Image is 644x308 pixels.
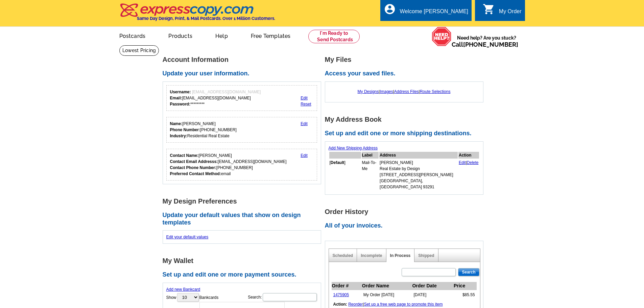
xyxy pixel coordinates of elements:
strong: Phone Number: [170,127,200,132]
i: shopping_cart [483,3,495,15]
strong: Username: [170,90,191,94]
th: Address [379,152,458,159]
div: Your login information. [166,85,317,111]
strong: Email: [170,96,182,100]
div: | | | [329,85,480,98]
a: Reset [301,102,311,106]
div: [PERSON_NAME] [PHONE_NUMBER] Residential Real Estate [170,121,237,139]
th: Action [458,152,479,159]
a: Free Templates [240,27,302,43]
strong: Password: [170,102,191,106]
label: Show Bankcards [166,292,219,302]
a: In Process [390,253,411,258]
a: Address Files [394,89,419,94]
input: Search: [263,293,317,301]
h1: Order History [325,208,487,215]
h1: Account Information [163,56,325,63]
label: Search: [248,292,317,302]
h2: Access your saved files. [325,70,487,77]
div: Who should we contact regarding order issues? [166,149,317,181]
td: [PERSON_NAME] Real Estate by Design [STREET_ADDRESS][PERSON_NAME] [GEOGRAPHIC_DATA], [GEOGRAPHIC_... [379,159,458,190]
img: help [432,27,452,46]
a: Scheduled [333,253,353,258]
h2: All of your invoices. [325,222,487,230]
a: 1475905 [333,292,349,297]
a: Edit [301,121,308,126]
input: Search [458,268,479,276]
h2: Set up and edit one or more payment sources. [163,271,325,279]
td: [DATE] [412,290,453,300]
td: [ ] [329,159,361,190]
h4: Same Day Design, Print, & Mail Postcards. Over 1 Million Customers. [137,16,275,21]
b: Action: [333,302,347,307]
a: Same Day Design, Print, & Mail Postcards. Over 1 Million Customers. [119,8,275,21]
a: Delete [467,160,479,165]
a: Images [380,89,393,94]
th: Price [453,282,477,290]
td: My Order [DATE] [362,290,412,300]
select: ShowBankcards [177,293,199,302]
a: Add new Bankcard [166,287,200,292]
i: account_circle [384,3,396,15]
th: Order Name [362,282,412,290]
a: Edit your default values [166,235,209,239]
a: Postcards [109,27,157,43]
a: Edit [459,160,466,165]
div: [PERSON_NAME] [EMAIL_ADDRESS][DOMAIN_NAME] [PHONE_NUMBER] email [170,152,287,177]
strong: Name: [170,121,183,126]
h1: My Files [325,56,487,63]
a: Products [158,27,203,43]
a: My Designs [358,89,379,94]
h1: My Address Book [325,116,487,123]
strong: Contact Email Addresss: [170,159,218,164]
a: Set up a free web page to promote this item [364,302,443,307]
span: Call [452,41,518,48]
strong: Contact Phone Number: [170,165,216,170]
th: Order Date [412,282,453,290]
a: Help [205,27,239,43]
h1: My Wallet [163,257,325,264]
a: Reorder [348,302,363,307]
a: shopping_cart My Order [483,7,522,16]
a: Route Selections [420,89,451,94]
th: Order # [332,282,362,290]
strong: Preferred Contact Method: [170,171,221,176]
a: [PHONE_NUMBER] [463,41,518,48]
th: Label [362,152,379,159]
span: [EMAIL_ADDRESS][DOMAIN_NAME] [192,90,261,94]
a: Edit [301,153,308,158]
td: Mail-To-Me [362,159,379,190]
strong: Contact Name: [170,153,199,158]
h2: Set up and edit one or more shipping destinations. [325,130,487,137]
div: Welcome [PERSON_NAME] [400,8,468,18]
h2: Update your default values that show on design templates [163,212,325,226]
div: Your personal details. [166,117,317,143]
td: | [458,159,479,190]
strong: Industry: [170,134,187,138]
span: Need help? Are you stuck? [452,34,522,48]
a: Incomplete [361,253,382,258]
h1: My Design Preferences [163,198,325,205]
a: Shipped [418,253,434,258]
td: $85.55 [453,290,477,300]
div: My Order [499,8,522,18]
b: Default [331,160,344,165]
a: Edit [301,96,308,100]
a: Add New Shipping Address [329,146,378,150]
h2: Update your user information. [163,70,325,77]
